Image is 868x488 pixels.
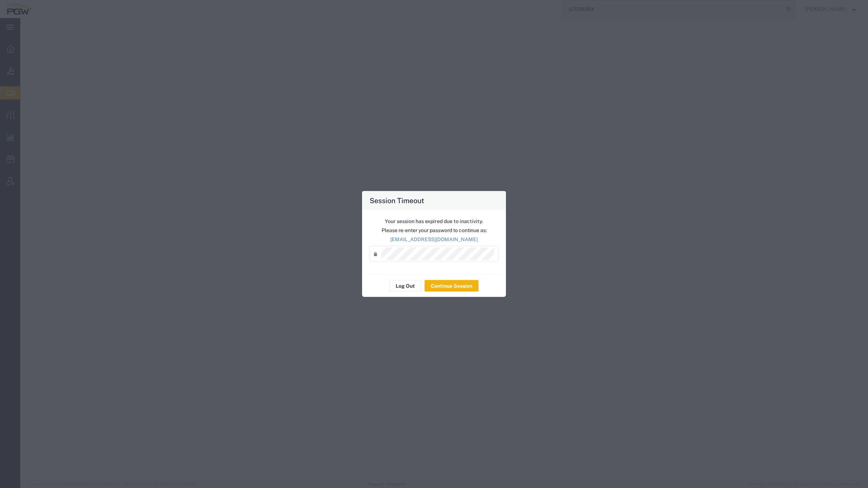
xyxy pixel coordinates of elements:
button: Log Out [390,280,421,292]
p: [EMAIL_ADDRESS][DOMAIN_NAME] [370,236,498,243]
h4: Session Timeout [370,195,424,206]
button: Continue Session [425,280,478,292]
p: Your session has expired due to inactivity. [370,218,498,225]
p: Please re-enter your password to continue as: [370,227,498,234]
